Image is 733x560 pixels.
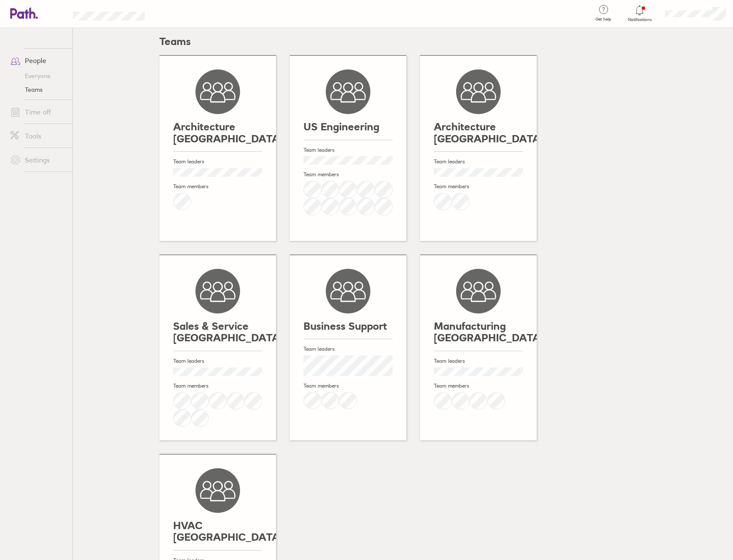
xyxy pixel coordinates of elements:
[434,383,523,389] h4: Team members
[626,17,654,22] span: Notifications
[3,52,72,69] a: People
[159,28,191,55] h2: Teams
[173,383,262,389] h4: Team members
[434,159,523,165] h4: Team leaders
[3,69,72,83] a: Everyone
[434,121,523,145] h3: Architecture [GEOGRAPHIC_DATA]
[303,320,393,332] h3: Business Support
[303,383,393,389] h4: Team members
[3,127,72,145] a: Tools
[173,520,262,543] h3: HVAC [GEOGRAPHIC_DATA]
[173,159,262,165] h4: Team leaders
[434,358,523,364] h4: Team leaders
[434,184,523,190] h4: Team members
[3,151,72,169] a: Settings
[173,184,262,190] h4: Team members
[303,172,393,178] h4: Team members
[626,4,654,22] a: Notifications
[434,320,523,344] h3: Manufacturing [GEOGRAPHIC_DATA]
[303,346,393,352] h4: Team leaders
[173,320,262,344] h3: Sales & Service [GEOGRAPHIC_DATA]
[303,121,393,133] h3: US Engineering
[3,103,72,120] a: Time off
[173,358,262,364] h4: Team leaders
[589,17,617,22] span: Get help
[3,83,72,96] a: Teams
[303,147,393,153] h4: Team leaders
[173,121,262,145] h3: Architecture [GEOGRAPHIC_DATA]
